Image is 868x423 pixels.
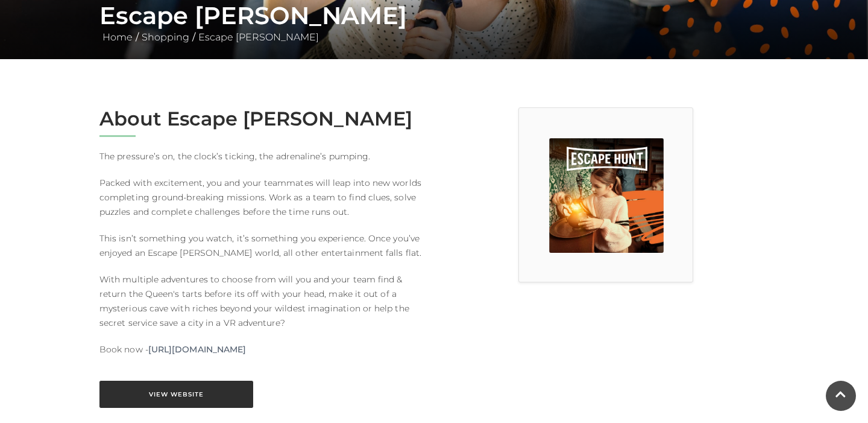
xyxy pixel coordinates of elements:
[99,272,425,330] p: With multiple adventures to choose from will you and your team find & return the Queen's tarts be...
[99,31,136,43] a: Home
[148,342,246,357] a: [URL][DOMAIN_NAME]
[99,107,425,130] h2: About Escape [PERSON_NAME]
[99,231,425,260] p: This isn’t something you watch, it’s something you experience. Once you’ve enjoyed an Escape [PER...
[90,1,778,45] div: / /
[99,149,425,164] p: The pressure’s on, the clock’s ticking, the adrenaline’s pumping.
[99,342,425,357] p: Book now -
[99,1,769,30] h1: Escape [PERSON_NAME]
[195,31,322,43] a: Escape [PERSON_NAME]
[139,31,192,43] a: Shopping
[549,138,664,253] img: Escape Hunt, Festival Place, Basingstoke
[99,176,425,219] p: Packed with excitement, you and your teammates will leap into new worlds completing ground-breaki...
[99,381,253,408] a: View Website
